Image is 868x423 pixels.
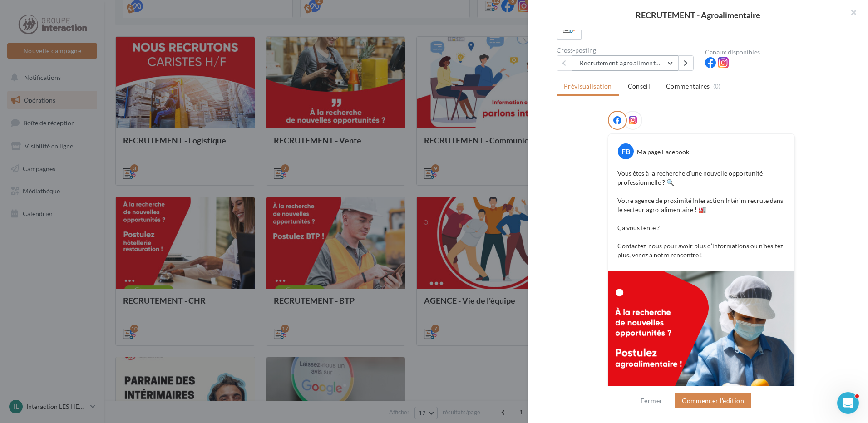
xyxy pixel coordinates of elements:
[705,49,846,55] div: Canaux disponibles
[666,82,710,91] span: Commentaires
[618,143,634,159] div: FB
[628,82,650,90] span: Conseil
[637,148,689,157] div: Ma page Facebook
[542,11,853,19] div: RECRUTEMENT - Agroalimentaire
[637,395,666,406] button: Fermer
[713,83,721,90] span: (0)
[837,392,859,414] iframe: Intercom live chat
[557,47,698,54] div: Cross-posting
[675,393,751,408] button: Commencer l'édition
[572,55,678,71] button: Recrutement agroalimentaire 1
[617,169,785,260] p: Vous êtes à la recherche d’une nouvelle opportunité professionnelle ? 🔍 Votre agence de proximité...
